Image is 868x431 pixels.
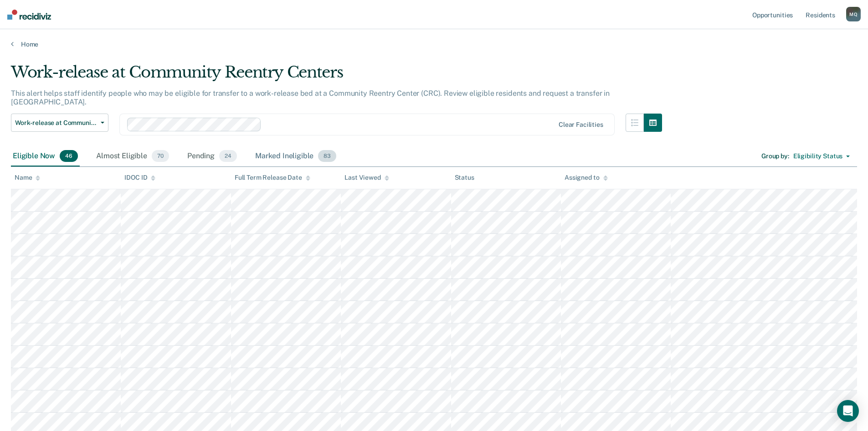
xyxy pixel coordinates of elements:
[789,149,854,164] button: Eligibility Status
[761,152,789,160] div: Group by :
[837,400,859,422] div: Open Intercom Messenger
[344,174,389,182] div: Last Viewed
[455,174,474,182] div: Status
[124,174,155,182] div: IDOC ID
[185,146,239,166] div: Pending24
[11,146,80,166] div: Eligible Now46
[253,146,338,166] div: Marked Ineligible83
[318,150,336,162] span: 83
[7,10,51,20] img: Recidiviz
[565,174,607,182] div: Assigned to
[559,121,603,129] div: Clear facilities
[11,89,610,106] p: This alert helps staff identify people who may be eligible for transfer to a work-release bed at ...
[846,7,861,21] button: MQ
[15,119,97,127] span: Work-release at Community Reentry Centers
[846,7,861,21] div: M Q
[15,174,40,182] div: Name
[11,40,857,48] a: Home
[60,150,78,162] span: 46
[11,63,662,89] div: Work-release at Community Reentry Centers
[94,146,171,166] div: Almost Eligible70
[219,150,237,162] span: 24
[793,152,842,160] div: Eligibility Status
[11,114,108,132] button: Work-release at Community Reentry Centers
[235,174,310,182] div: Full Term Release Date
[152,150,169,162] span: 70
